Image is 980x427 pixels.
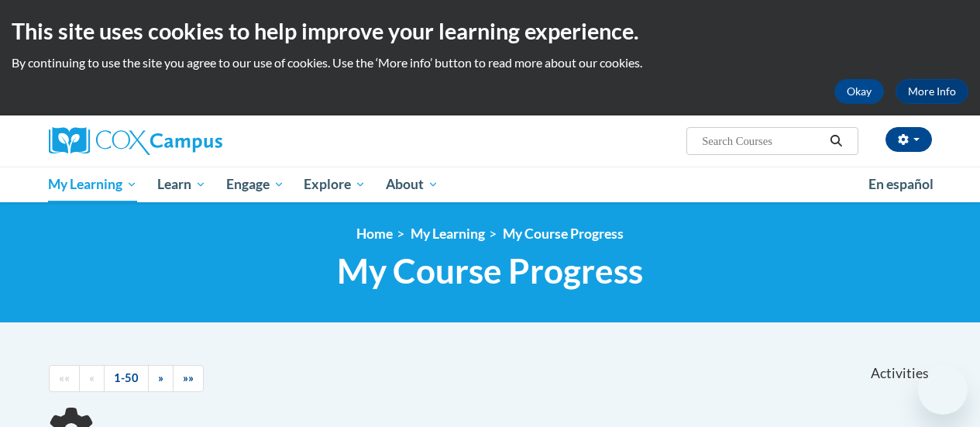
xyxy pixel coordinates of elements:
[59,371,70,384] span: ««
[39,167,148,202] a: My Learning
[157,175,206,194] span: Learn
[104,365,149,392] a: 1-50
[871,365,929,382] span: Activities
[896,79,968,104] a: More Info
[48,175,137,194] span: My Learning
[147,167,216,202] a: Learn
[158,371,163,384] span: »
[12,54,968,71] p: By continuing to use the site you agree to our use of cookies. Use the ‘More info’ button to read...
[356,226,393,242] a: Home
[868,176,934,192] span: En español
[49,365,80,392] a: Begining
[89,371,95,384] span: «
[12,15,968,46] h2: This site uses cookies to help improve your learning experience.
[304,175,366,194] span: Explore
[226,175,284,194] span: Engage
[824,132,848,150] button: Search
[183,371,194,384] span: »»
[834,79,884,104] button: Okay
[411,226,485,242] a: My Learning
[885,127,932,152] button: Account Settings
[294,167,376,202] a: Explore
[49,127,328,155] a: Cox Campus
[376,167,449,202] a: About
[700,132,824,150] input: Search Courses
[386,175,438,194] span: About
[37,167,944,202] div: Main menu
[216,167,294,202] a: Engage
[337,250,643,291] span: My Course Progress
[148,365,174,392] a: Next
[918,365,968,415] iframe: Button to launch messaging window
[79,365,105,392] a: Previous
[858,168,944,201] a: En español
[503,226,624,242] a: My Course Progress
[173,365,204,392] a: End
[49,127,222,155] img: Cox Campus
